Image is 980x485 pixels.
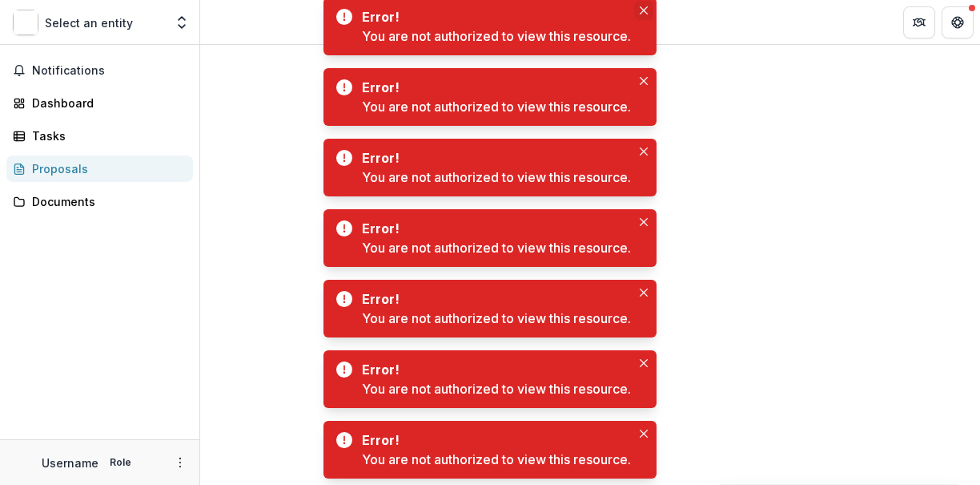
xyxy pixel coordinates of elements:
[32,95,180,111] div: Dashboard
[634,1,653,20] button: Close
[362,289,625,309] div: Error!
[362,309,631,328] div: You are not authorized to view this resource.
[6,90,193,116] a: Dashboard
[171,453,190,472] button: More
[362,379,631,398] div: You are not authorized to view this resource.
[42,455,98,471] p: Username
[634,142,653,161] button: Close
[362,26,631,46] div: You are not authorized to view this resource.
[13,10,38,35] img: Select an entity
[6,58,193,83] button: Notifications
[32,160,180,177] div: Proposals
[6,188,193,215] a: Documents
[6,156,193,182] a: Proposals
[362,450,631,469] div: You are not authorized to view this resource.
[32,127,180,144] div: Tasks
[362,148,625,168] div: Error!
[362,360,625,379] div: Error!
[362,430,625,450] div: Error!
[634,212,653,232] button: Close
[942,6,974,38] button: Get Help
[362,219,625,238] div: Error!
[32,64,187,78] span: Notifications
[634,354,653,373] button: Close
[6,123,193,149] a: Tasks
[362,97,631,116] div: You are not authorized to view this resource.
[105,455,136,470] p: Role
[634,71,653,91] button: Close
[362,238,631,257] div: You are not authorized to view this resource.
[634,424,653,443] button: Close
[903,6,935,38] button: Partners
[171,6,193,38] button: Open entity switcher
[32,193,180,210] div: Documents
[362,78,625,97] div: Error!
[634,283,653,302] button: Close
[45,14,133,31] p: Select an entity
[362,168,631,187] div: You are not authorized to view this resource.
[362,7,625,26] div: Error!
